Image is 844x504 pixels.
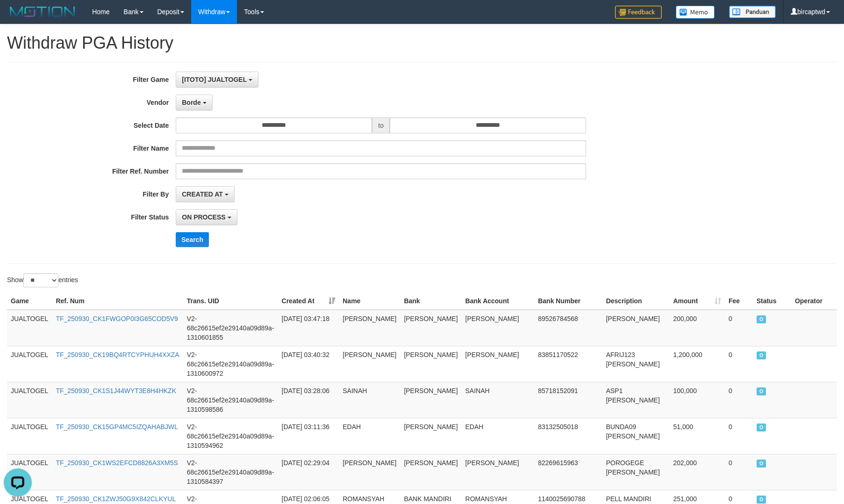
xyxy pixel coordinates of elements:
[56,351,179,358] a: TF_250930_CK19BQ4RTCYPHUH4XXZA
[534,418,602,454] td: 83132505018
[669,454,724,490] td: 202,000
[757,387,766,395] span: ON PROCESS
[23,273,58,287] select: Showentries
[400,292,461,310] th: Bank
[7,454,52,490] td: JUALTOGEL
[278,310,339,346] td: [DATE] 03:47:18
[757,496,766,504] span: ON PROCESS
[339,418,400,454] td: EDAH
[462,346,535,382] td: [PERSON_NAME]
[7,292,52,310] th: Game
[725,310,753,346] td: 0
[7,346,52,382] td: JUALTOGEL
[7,273,78,287] label: Show entries
[372,117,390,133] span: to
[339,310,400,346] td: [PERSON_NAME]
[183,310,278,346] td: V2-68c26615ef2e29140a09d89a-1310601855
[7,382,52,418] td: JUALTOGEL
[176,186,235,202] button: CREATED AT
[725,292,753,310] th: Fee
[56,459,178,467] a: TF_250930_CK1WS2EFCD8826A3XM5S
[400,382,461,418] td: [PERSON_NAME]
[56,387,176,394] a: TF_250930_CK1S1J44WYT3E8H4HKZK
[669,346,724,382] td: 1,200,000
[462,418,535,454] td: EDAH
[669,382,724,418] td: 100,000
[56,315,178,322] a: TF_250930_CK1FWGOP0I3G65COD5V9
[669,310,724,346] td: 200,000
[176,209,237,225] button: ON PROCESS
[602,346,670,382] td: AFRIJ123 [PERSON_NAME]
[602,292,670,310] th: Description
[534,346,602,382] td: 83851170522
[278,418,339,454] td: [DATE] 03:11:36
[602,382,670,418] td: ASP1 [PERSON_NAME]
[182,190,223,198] span: CREATED AT
[7,34,837,52] h1: Withdraw PGA History
[462,454,535,490] td: [PERSON_NAME]
[278,454,339,490] td: [DATE] 02:29:04
[791,292,837,310] th: Operator
[757,351,766,359] span: ON PROCESS
[4,4,32,32] button: Open LiveChat chat widget
[278,382,339,418] td: [DATE] 03:28:06
[400,418,461,454] td: [PERSON_NAME]
[278,346,339,382] td: [DATE] 03:40:32
[757,424,766,431] span: ON PROCESS
[757,460,766,467] span: ON PROCESS
[183,292,278,310] th: Trans. UID
[725,418,753,454] td: 0
[725,454,753,490] td: 0
[462,292,535,310] th: Bank Account
[534,382,602,418] td: 85718152091
[183,418,278,454] td: V2-68c26615ef2e29140a09d89a-1310594962
[339,346,400,382] td: [PERSON_NAME]
[339,382,400,418] td: SAINAH
[7,5,78,19] img: MOTION_logo.png
[400,346,461,382] td: [PERSON_NAME]
[56,423,178,431] a: TF_250930_CK15GP4MC5IZQAHABJWL
[176,95,212,110] button: Borde
[278,292,339,310] th: Created At: activate to sort column ascending
[52,292,183,310] th: Ref. Num
[182,213,225,221] span: ON PROCESS
[602,418,670,454] td: BUNDA09 [PERSON_NAME]
[753,292,791,310] th: Status
[400,454,461,490] td: [PERSON_NAME]
[182,99,200,106] span: Borde
[176,232,209,247] button: Search
[183,454,278,490] td: V2-68c26615ef2e29140a09d89a-1310584397
[729,6,776,18] img: panduan.png
[176,72,258,88] button: [ITOTO] JUALTOGEL
[7,418,52,454] td: JUALTOGEL
[400,310,461,346] td: [PERSON_NAME]
[669,418,724,454] td: 51,000
[534,310,602,346] td: 89526784568
[56,495,176,503] a: TF_250930_CK1ZWJ50G9X842CLKYUL
[183,382,278,418] td: V2-68c26615ef2e29140a09d89a-1310598586
[534,454,602,490] td: 82269615963
[725,382,753,418] td: 0
[669,292,724,310] th: Amount: activate to sort column ascending
[339,292,400,310] th: Name
[462,382,535,418] td: SAINAH
[757,315,766,323] span: ON PROCESS
[602,454,670,490] td: POROGEGE [PERSON_NAME]
[602,310,670,346] td: [PERSON_NAME]
[183,346,278,382] td: V2-68c26615ef2e29140a09d89a-1310600972
[182,76,247,83] span: [ITOTO] JUALTOGEL
[676,6,715,19] img: Button%20Memo.svg
[7,310,52,346] td: JUALTOGEL
[615,6,662,19] img: Feedback.jpg
[462,310,535,346] td: [PERSON_NAME]
[534,292,602,310] th: Bank Number
[725,346,753,382] td: 0
[339,454,400,490] td: [PERSON_NAME]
